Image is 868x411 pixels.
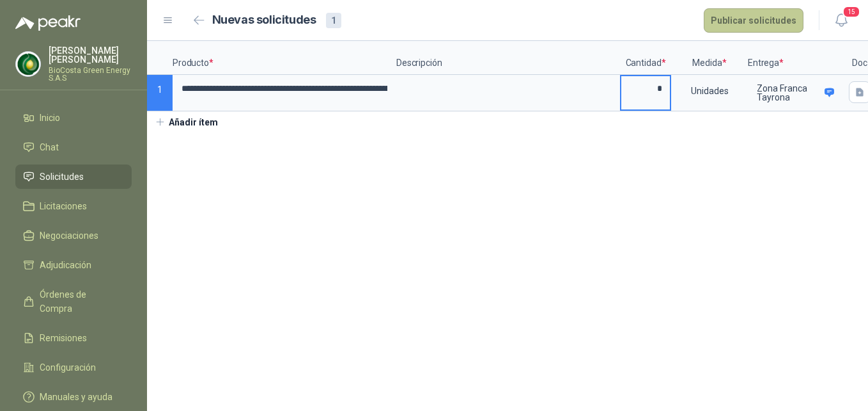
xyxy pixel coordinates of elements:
[15,194,132,218] a: Licitaciones
[16,52,40,76] img: Company Logo
[15,326,132,350] a: Remisiones
[40,170,84,184] span: Solicitudes
[49,67,132,82] p: BioCosta Green Energy S.A.S
[396,41,620,75] p: Descripción
[40,331,87,345] span: Remisiones
[40,229,98,243] span: Negociaciones
[15,223,132,248] a: Negociaciones
[15,165,132,189] a: Solicitudes
[704,8,803,33] button: Publicar solicitudes
[40,360,96,375] span: Configuración
[212,11,316,29] h2: Nuevas solicitudes
[671,41,748,75] p: Medida
[15,385,132,409] a: Manuales y ayuda
[147,111,226,133] button: Añadir ítem
[173,41,396,75] p: Producto
[147,75,173,111] p: 1
[842,6,860,18] span: 15
[620,41,671,75] p: Cantidad
[757,84,820,102] p: Zona Franca Tayrona
[830,9,853,32] button: 15
[40,199,87,213] span: Licitaciones
[40,258,91,272] span: Adjudicación
[15,15,81,31] img: Logo peakr
[40,140,59,154] span: Chat
[15,355,132,380] a: Configuración
[49,46,132,64] p: [PERSON_NAME] [PERSON_NAME]
[15,135,132,159] a: Chat
[40,287,120,316] span: Órdenes de Compra
[40,390,112,404] span: Manuales y ayuda
[672,76,747,106] div: Unidades
[326,13,341,28] div: 1
[15,106,132,130] a: Inicio
[15,282,132,321] a: Órdenes de Compra
[40,111,60,125] span: Inicio
[15,253,132,277] a: Adjudicación
[748,41,844,75] p: Entrega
